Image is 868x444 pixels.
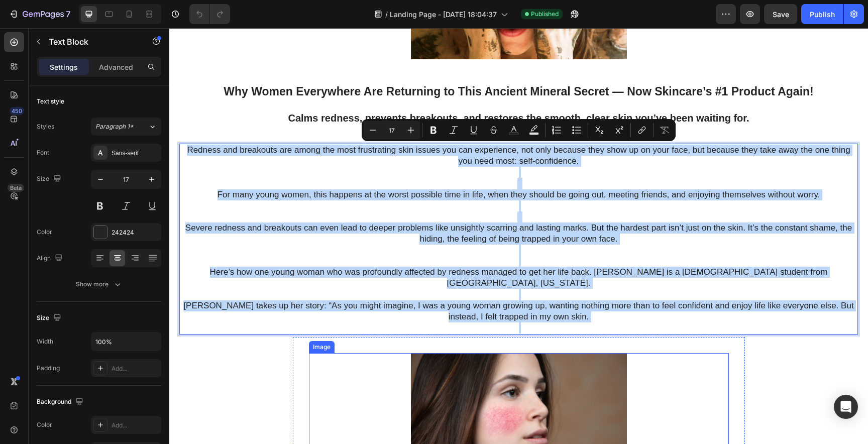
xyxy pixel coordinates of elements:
[810,9,835,20] div: Publish
[66,8,70,20] p: 7
[142,314,163,323] div: Image
[99,62,133,72] p: Advanced
[834,395,858,419] div: Open Intercom Messenger
[112,149,159,158] div: Sans-serif
[112,421,159,430] div: Add...
[37,228,52,237] div: Color
[385,9,388,20] span: /
[189,4,230,24] div: Undo/Redo
[362,119,676,141] div: Editor contextual toolbar
[95,122,134,131] span: Paragraph 1*
[531,10,559,19] span: Published
[801,4,843,24] button: Publish
[764,4,797,24] button: Save
[10,107,24,115] div: 450
[169,28,868,444] iframe: Design area
[37,148,49,157] div: Font
[773,10,789,19] span: Save
[8,184,24,192] div: Beta
[37,311,63,325] div: Size
[37,420,52,429] div: Color
[91,118,161,136] button: Paragraph 1*
[37,122,54,131] div: Styles
[37,364,60,373] div: Padding
[37,252,65,265] div: Align
[112,228,159,237] div: 242424
[37,97,64,106] div: Text style
[37,275,161,293] button: Show more
[4,4,75,24] button: 7
[37,172,63,186] div: Size
[91,332,161,351] input: Auto
[50,62,78,72] p: Settings
[76,279,123,289] div: Show more
[37,337,53,346] div: Width
[390,9,497,20] span: Landing Page - [DATE] 18:04:37
[112,364,159,373] div: Add...
[37,395,85,409] div: Background
[49,36,134,48] p: Text Block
